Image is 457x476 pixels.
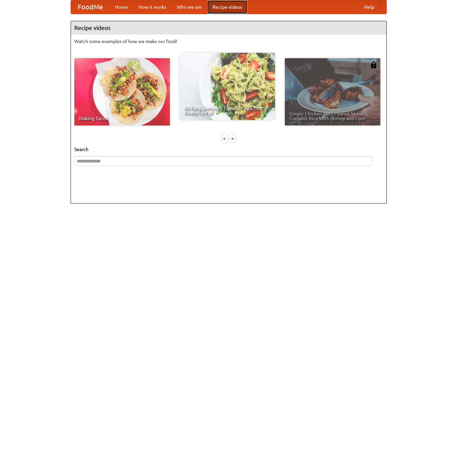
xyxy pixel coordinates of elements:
a: Recipe videos [207,0,247,14]
div: » [229,134,235,143]
a: An Easy, Summery Tomato Pasta That's Ready for Fall [180,53,275,120]
a: Home [110,0,133,14]
a: Who we are [172,0,207,14]
a: Making Tacos [74,58,170,125]
h4: Recipe videos [71,21,386,35]
span: An Easy, Summery Tomato Pasta That's Ready for Fall [184,106,270,115]
a: FoodMe [71,0,110,14]
div: « [222,134,228,143]
a: How it works [133,0,172,14]
h5: Search [74,146,383,153]
span: Making Tacos [79,116,165,121]
a: Help [359,0,380,14]
p: Watch some examples of how we make our food! [74,38,383,45]
img: 483408.png [370,62,377,68]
